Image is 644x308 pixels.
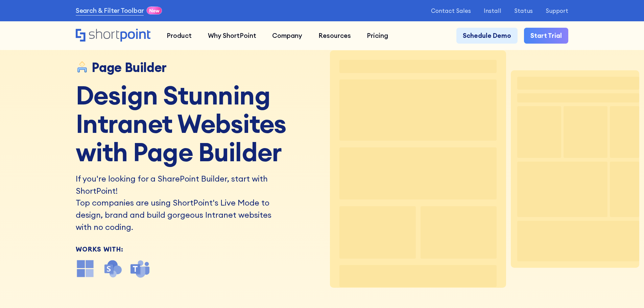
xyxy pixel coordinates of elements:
div: Company [272,31,302,41]
img: microsoft office icon [76,259,95,278]
a: Resources [310,28,359,44]
div: Pricing [367,31,388,41]
a: Company [264,28,310,44]
div: Resources [318,31,351,41]
h2: If you're looking for a SharePoint Builder, start with ShortPoint! [76,173,276,197]
a: Contact Sales [431,7,471,14]
img: SharePoint icon [103,259,122,278]
div: Works With: [76,246,317,253]
img: microsoft teams icon [130,259,150,278]
a: Start Trial [524,28,568,44]
a: Product [159,28,200,44]
a: Support [546,7,568,14]
div: Why ShortPoint [208,31,256,41]
a: Schedule Demo [456,28,518,44]
div: Product [167,31,192,41]
a: Pricing [359,28,397,44]
p: Top companies are using ShortPoint's Live Mode to design, brand and build gorgeous Intranet websi... [76,197,276,233]
h1: Design Stunning Intranet Websites with Page Builder [76,81,317,166]
a: Status [514,7,533,14]
a: Install [484,7,501,14]
a: Search & Filter Toolbar [76,6,144,16]
div: Page Builder [92,60,166,75]
a: Home [76,29,150,43]
a: Why ShortPoint [200,28,264,44]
